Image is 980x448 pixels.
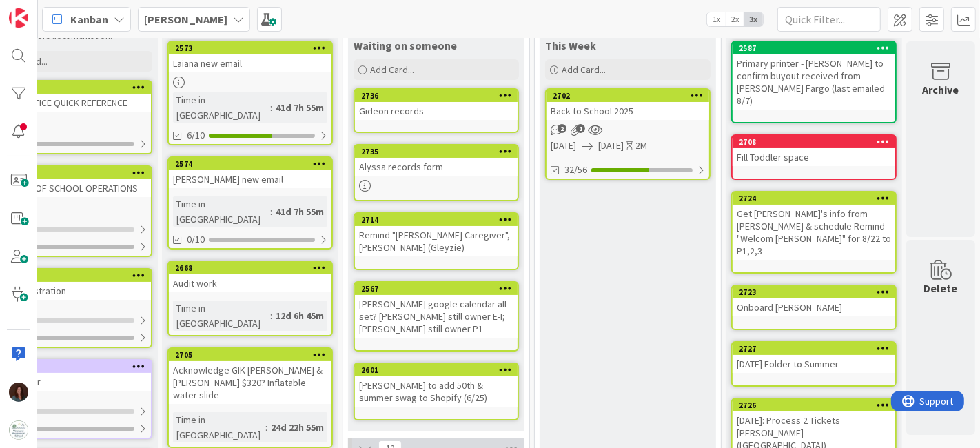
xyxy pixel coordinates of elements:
div: 2726 [733,399,895,411]
div: 2668 [169,262,331,274]
img: avatar [9,420,28,440]
a: 2573Laiana new emailTime in [GEOGRAPHIC_DATA]:41d 7h 55m6/10 [167,41,333,145]
div: 2708 [733,136,895,148]
div: 12d 6h 45m [272,308,327,323]
div: 2702 [547,90,709,102]
a: 2702Back to School 2025[DATE][DATE]2M32/56 [545,88,711,180]
a: 2601[PERSON_NAME] to add 50th & summer swag to Shopify (6/25) [354,363,519,420]
img: Visit kanbanzone.com [9,8,28,28]
div: Back to School 2025 [547,102,709,120]
a: 2705Acknowledge GIK [PERSON_NAME] & [PERSON_NAME] $320? Inflatable water slideTime in [GEOGRAPHIC... [167,347,333,448]
div: 24d 22h 55m [267,420,327,435]
div: Time in [GEOGRAPHIC_DATA] [173,196,270,227]
div: Time in [GEOGRAPHIC_DATA] [173,412,265,442]
span: Add Card... [370,63,414,76]
span: : [270,204,272,219]
div: 2708Fill Toddler space [733,136,895,166]
div: 2723 [733,286,895,298]
div: 2573Laiana new email [169,42,331,72]
div: 2723 [739,287,895,297]
span: : [270,308,272,323]
div: Fill Toddler space [733,148,895,166]
a: 2723Onboard [PERSON_NAME] [731,285,897,330]
div: 2668 [175,263,331,273]
div: 2726 [739,400,895,410]
span: 2x [726,12,744,26]
a: 2714Remind "[PERSON_NAME] Caregiver", [PERSON_NAME] (Gleyzie) [354,212,519,270]
span: 0/10 [187,232,205,247]
span: 1x [707,12,726,26]
div: 2601 [355,364,518,376]
div: 2736 [355,90,518,102]
span: : [265,420,267,435]
a: 2724Get [PERSON_NAME]'s info from [PERSON_NAME] & schedule Remind "Welcom [PERSON_NAME]" for 8/22... [731,191,897,274]
div: 2727 [733,343,895,355]
div: Remind "[PERSON_NAME] Caregiver", [PERSON_NAME] (Gleyzie) [355,226,518,256]
div: 41d 7h 55m [272,100,327,115]
div: 2705 [169,349,331,361]
div: Audit work [169,274,331,292]
a: 2735Alyssa records form [354,144,519,201]
div: 2724 [733,192,895,205]
span: [DATE] [598,139,624,153]
div: Laiana new email [169,54,331,72]
div: 2736 [361,91,518,101]
div: 2574 [169,158,331,170]
span: : [270,100,272,115]
span: Kanban [70,11,108,28]
div: Time in [GEOGRAPHIC_DATA] [173,301,270,331]
div: 2M [635,139,647,153]
a: 2736Gideon records [354,88,519,133]
div: 2735 [361,147,518,156]
div: Primary printer - [PERSON_NAME] to confirm buyout received from [PERSON_NAME] Fargo (last emailed... [733,54,895,110]
span: 32/56 [564,163,587,177]
a: 2727[DATE] Folder to Summer [731,341,897,387]
div: 2573 [175,43,331,53]
div: [DATE] Folder to Summer [733,355,895,373]
div: 2705Acknowledge GIK [PERSON_NAME] & [PERSON_NAME] $320? Inflatable water slide [169,349,331,404]
div: Onboard [PERSON_NAME] [733,298,895,316]
a: 2574[PERSON_NAME] new emailTime in [GEOGRAPHIC_DATA]:41d 7h 55m0/10 [167,156,333,250]
div: 2708 [739,137,895,147]
div: Delete [924,280,958,296]
div: 2702 [553,91,709,101]
div: 2567 [355,283,518,295]
span: Waiting on someone [354,39,457,52]
div: 2601 [361,365,518,375]
div: 2724Get [PERSON_NAME]'s info from [PERSON_NAME] & schedule Remind "Welcom [PERSON_NAME]" for 8/22... [733,192,895,260]
div: 2735Alyssa records form [355,145,518,176]
div: 41d 7h 55m [272,204,327,219]
div: [PERSON_NAME] to add 50th & summer swag to Shopify (6/25) [355,376,518,407]
div: 2702Back to School 2025 [547,90,709,120]
span: Add Card... [562,63,606,76]
div: [PERSON_NAME] google calendar all set? [PERSON_NAME] still owner E-I; [PERSON_NAME] still owner P1 [355,295,518,338]
div: Alyssa records form [355,158,518,176]
div: Gideon records [355,102,518,120]
a: 2567[PERSON_NAME] google calendar all set? [PERSON_NAME] still owner E-I; [PERSON_NAME] still own... [354,281,519,352]
div: 2724 [739,194,895,203]
div: 2587 [739,43,895,53]
div: [PERSON_NAME] new email [169,170,331,188]
span: [DATE] [551,139,576,153]
div: Archive [923,81,959,98]
div: Acknowledge GIK [PERSON_NAME] & [PERSON_NAME] $320? Inflatable water slide [169,361,331,404]
div: 2714 [361,215,518,225]
div: 2727[DATE] Folder to Summer [733,343,895,373]
span: 1 [576,124,585,133]
div: 2723Onboard [PERSON_NAME] [733,286,895,316]
div: 2668Audit work [169,262,331,292]
div: 2727 [739,344,895,354]
img: RF [9,383,28,402]
div: 2736Gideon records [355,90,518,120]
span: 6/10 [187,128,205,143]
div: Time in [GEOGRAPHIC_DATA] [173,92,270,123]
div: 2587 [733,42,895,54]
div: Get [PERSON_NAME]'s info from [PERSON_NAME] & schedule Remind "Welcom [PERSON_NAME]" for 8/22 to ... [733,205,895,260]
div: 2574[PERSON_NAME] new email [169,158,331,188]
b: [PERSON_NAME] [144,12,227,26]
a: 2587Primary printer - [PERSON_NAME] to confirm buyout received from [PERSON_NAME] Fargo (last ema... [731,41,897,123]
div: 2601[PERSON_NAME] to add 50th & summer swag to Shopify (6/25) [355,364,518,407]
div: 2714Remind "[PERSON_NAME] Caregiver", [PERSON_NAME] (Gleyzie) [355,214,518,256]
div: 2735 [355,145,518,158]
div: 2573 [169,42,331,54]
